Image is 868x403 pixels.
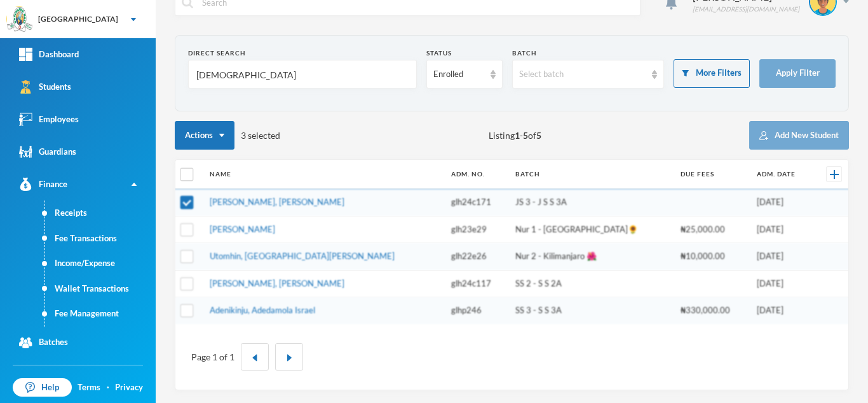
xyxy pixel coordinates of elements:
div: Enrolled [433,68,484,81]
input: Name, Admin No, Phone number, Email Address [195,60,410,89]
div: Guardians [19,145,76,159]
b: 1 [515,130,520,141]
button: Apply Filter [759,59,836,88]
a: Utomhin, [GEOGRAPHIC_DATA][PERSON_NAME] [210,251,395,261]
td: ₦10,000.00 [674,243,750,271]
button: More Filters [674,59,750,88]
b: 5 [523,130,528,141]
td: [DATE] [750,297,813,324]
th: Due Fees [674,160,750,189]
div: [GEOGRAPHIC_DATA] [38,13,118,25]
th: Adm. Date [750,160,813,189]
span: Listing - of [489,129,541,142]
img: + [830,170,839,179]
div: Page 1 of 1 [191,350,234,364]
a: Fee Management [45,301,156,327]
a: Fee Transactions [45,226,156,251]
td: SS 2 - S S 2A [509,270,674,297]
th: Name [203,160,445,189]
td: [DATE] [750,270,813,297]
a: Help [13,378,72,397]
td: JS 3 - J S S 3A [509,189,674,216]
div: Finance [19,178,67,191]
td: [DATE] [750,216,813,243]
div: Status [426,48,503,58]
div: Select batch [519,68,646,81]
a: Privacy [115,381,143,394]
div: Direct Search [188,48,417,58]
td: glh24c117 [445,270,509,297]
div: Dashboard [19,48,79,61]
div: Students [19,80,71,94]
th: Batch [509,160,674,189]
th: Adm. No. [445,160,509,189]
b: 5 [536,130,541,141]
div: 3 selected [175,121,280,150]
a: Terms [78,381,100,394]
div: Employees [19,113,79,126]
a: Wallet Transactions [45,276,156,302]
td: ₦25,000.00 [674,216,750,243]
td: Nur 1 - [GEOGRAPHIC_DATA]🌻 [509,216,674,243]
div: Batches [19,336,68,350]
button: Add New Student [749,121,849,150]
a: Receipts [45,201,156,226]
td: glh23e29 [445,216,509,243]
div: Batch [512,48,665,58]
img: logo [7,7,32,32]
div: · [107,381,109,394]
div: [EMAIL_ADDRESS][DOMAIN_NAME] [693,4,799,14]
td: glhp246 [445,297,509,324]
td: SS 3 - S S 3A [509,297,674,324]
a: [PERSON_NAME], [PERSON_NAME] [210,278,344,288]
td: Nur 2 - Kilimanjaro 🌺 [509,243,674,271]
a: Income/Expense [45,251,156,276]
td: glh22e26 [445,243,509,271]
button: Actions [175,121,234,150]
td: [DATE] [750,243,813,271]
a: Adenikinju, Adedamola Israel [210,305,315,315]
td: [DATE] [750,189,813,216]
a: [PERSON_NAME] [210,224,275,234]
a: [PERSON_NAME], [PERSON_NAME] [210,197,344,207]
td: ₦330,000.00 [674,297,750,324]
td: glh24c171 [445,189,509,216]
